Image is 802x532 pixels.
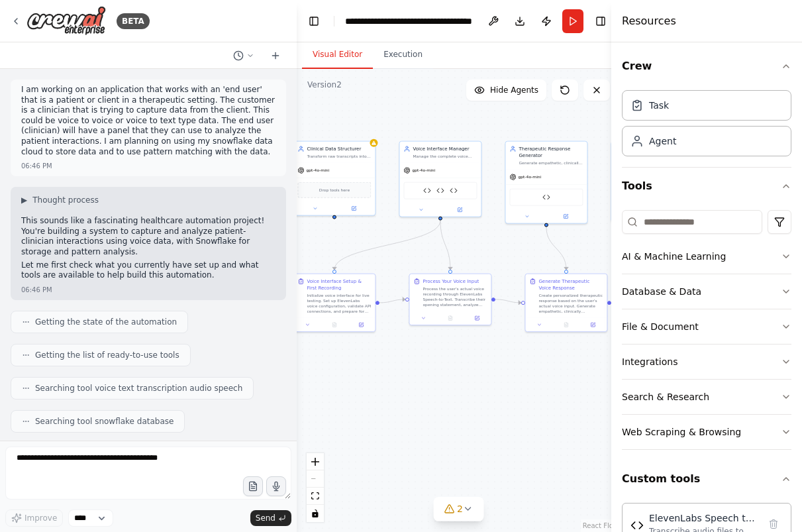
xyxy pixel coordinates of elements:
button: Hide Agents [466,80,546,101]
g: Edge from 5a9c66ee-a31b-48b9-84e1-b3a7bb6e9d35 to e209ab37-93d0-4000-b990-f47265b4860b [437,221,454,270]
button: Crew [622,48,791,85]
div: Process Your Voice InputProcess the user's actual voice recording through ElevenLabs Speech-to-Te... [409,274,491,326]
button: Custom tools [622,460,791,498]
button: Search & Research [622,380,791,414]
div: 06:46 PM [21,285,52,295]
span: gpt-4o-mini [518,174,541,180]
button: Open in side panel [350,321,372,329]
div: Initialize voice interface for live testing. Set up ElevenLabs voice configuration, validate API ... [307,293,371,314]
button: Improve [5,509,63,527]
button: No output available [552,321,580,329]
button: Open in side panel [581,321,604,329]
div: Therapeutic Response Generator [519,146,583,159]
div: Crew [622,85,791,167]
span: 2 [457,502,463,515]
button: No output available [436,314,464,322]
g: Edge from 12bfc6e6-168e-4d9f-9e06-b94de40ad662 to e209ab37-93d0-4000-b990-f47265b4860b [379,296,405,306]
button: toggle interactivity [307,505,324,522]
button: Execution [373,41,433,69]
div: Search & Research [622,390,709,403]
div: Voice Interface ManagerManage the complete voice interface workflow by coordinating speech-to-tex... [399,141,481,217]
button: Web Scraping & Browsing [622,415,791,449]
p: Let me first check what you currently have set up and what tools are available to help build this... [21,260,276,281]
img: Logo [26,6,106,36]
div: Clinical Data StructurerTransform raw transcripts into structured, categorized data ready for Sno... [293,141,376,216]
button: Open in side panel [547,213,585,221]
div: ElevenLabs Speech to Text Tool [649,511,759,525]
button: Tools [622,168,791,205]
img: ElevenLabs Speech to Text Tool [423,187,431,195]
div: Transform raw transcripts into structured, categorized data ready for Snowflake storage, extracti... [307,154,371,159]
button: Visual Editor [302,41,373,69]
span: gpt-4o-mini [306,168,329,173]
p: This sounds like a fascinating healthcare automation project! You're building a system to capture... [21,216,276,257]
button: Send [250,510,291,526]
span: Hide Agents [490,85,538,95]
div: Therapeutic Response GeneratorGenerate empathetic, clinically appropriate therapeutic responses a... [505,141,587,224]
img: ElevenLabs Speech to Text Tool [630,519,644,532]
button: No output available [321,321,348,329]
button: File & Document [622,309,791,344]
button: Database & Data [622,274,791,309]
div: Task [649,99,669,112]
g: Edge from 194c3c94-119e-479a-b383-1ccae74c22e5 to 57700c20-421a-4d90-9e1c-13ef29fa5c4f [543,227,570,270]
button: Open in side panel [441,206,479,214]
div: Generate empathetic, clinically appropriate therapeutic responses and intervention suggestions ba... [519,160,583,166]
div: BETA [117,13,150,29]
div: Generate Therapeutic Voice Response [538,278,603,292]
div: Process the user's actual voice recording through ElevenLabs Speech-to-Text. Transcribe their ope... [423,286,487,307]
button: AI & Machine Learning [622,239,791,274]
g: Edge from 5a9c66ee-a31b-48b9-84e1-b3a7bb6e9d35 to 12bfc6e6-168e-4d9f-9e06-b94de40ad662 [331,221,444,270]
button: Integrations [622,345,791,379]
div: File & Document [622,320,699,333]
span: Thought process [32,195,99,205]
button: 2 [433,497,484,521]
img: Voice Session Manager [450,187,458,195]
span: ▶ [21,195,27,205]
button: Switch to previous chat [228,48,260,64]
div: Generate Therapeutic Voice ResponseCreate personalized therapeutic response based on the user's a... [525,274,607,333]
div: Web Scraping & Browsing [622,425,741,439]
p: I am working on an application that works with an 'end user' that is a patient or client in a the... [21,85,276,157]
button: Hide left sidebar [305,12,323,30]
button: Open in side panel [466,314,488,322]
span: Getting the list of ready-to-use tools [35,350,179,360]
div: Integrations [622,355,677,368]
nav: breadcrumb [345,15,472,28]
div: React Flow controls [307,453,324,522]
button: Start a new chat [265,48,286,64]
button: Upload files [243,476,263,496]
span: Drop tools here [319,187,350,193]
div: Clinical Data Structurer [307,146,371,152]
div: Voice Interface Manager [413,146,477,152]
button: Click to speak your automation idea [266,476,286,496]
div: Tools [622,205,791,460]
div: Process Your Voice Input [423,278,479,285]
div: Create personalized therapeutic response based on the user's actual voice input. Generate empathe... [538,293,603,314]
g: Edge from e209ab37-93d0-4000-b990-f47265b4860b to 57700c20-421a-4d90-9e1c-13ef29fa5c4f [495,296,521,306]
div: AI & Machine Learning [622,250,726,263]
span: gpt-4o-mini [412,168,435,173]
button: Hide right sidebar [591,12,610,30]
span: Getting the state of the automation [35,317,177,327]
span: Send [256,513,276,523]
button: Open in side panel [335,205,373,213]
div: Version 2 [307,80,342,90]
button: ▶Thought process [21,195,99,205]
img: ElevenLabs TTS Tool [542,193,550,201]
button: zoom in [307,453,324,470]
span: Searching tool snowflake database [35,416,174,427]
a: React Flow attribution [583,522,619,529]
img: ElevenLabs Voice Manager [436,187,444,195]
div: Manage the complete voice interface workflow by coordinating speech-to-text transcription, voice ... [413,154,477,159]
div: Voice Interface Setup & First RecordingInitialize voice interface for live testing. Set up Eleven... [293,274,376,333]
div: Database & Data [622,285,701,298]
div: Agent [649,134,676,148]
h4: Resources [622,13,676,29]
div: 06:46 PM [21,161,52,171]
button: fit view [307,488,324,505]
span: Improve [25,513,57,523]
div: Voice Interface Setup & First Recording [307,278,371,292]
span: Searching tool voice text transcription audio speech [35,383,242,394]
